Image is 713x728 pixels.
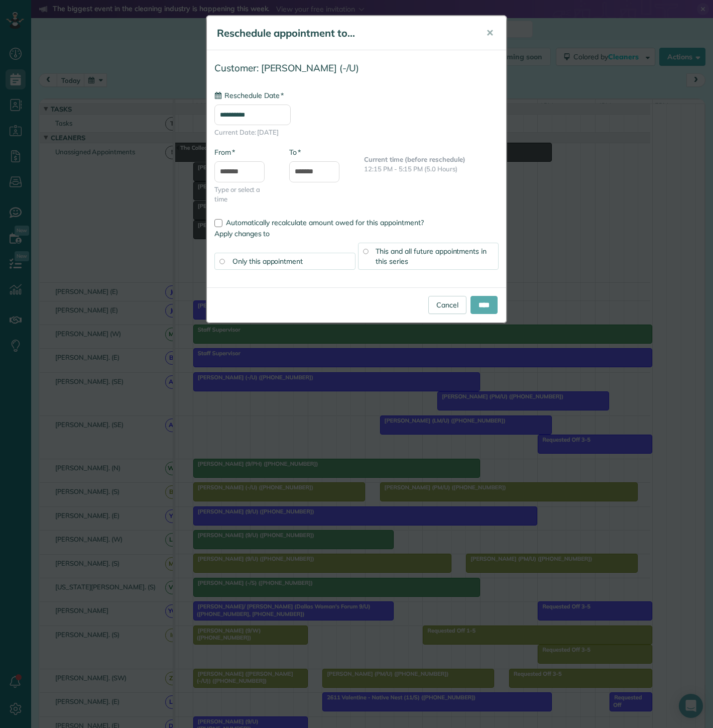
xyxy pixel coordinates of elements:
[232,257,303,266] span: Only this appointment
[219,259,224,264] input: Only this appointment
[214,128,499,137] span: Current Date: [DATE]
[376,247,487,266] span: This and all future appointments in this series
[214,147,235,157] label: From
[217,26,472,40] h5: Reschedule appointment to...
[363,249,368,254] input: This and all future appointments in this series
[486,27,494,39] span: ✕
[226,218,424,227] span: Automatically recalculate amount owed for this appointment?
[428,296,466,314] a: Cancel
[214,185,274,204] span: Type or select a time
[214,90,284,100] label: Reschedule Date
[289,147,301,157] label: To
[364,155,465,163] b: Current time (before reschedule)
[214,63,499,73] h4: Customer: [PERSON_NAME] (-/U)
[214,229,499,239] label: Apply changes to
[364,164,499,174] p: 12:15 PM - 5:15 PM (5.0 Hours)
